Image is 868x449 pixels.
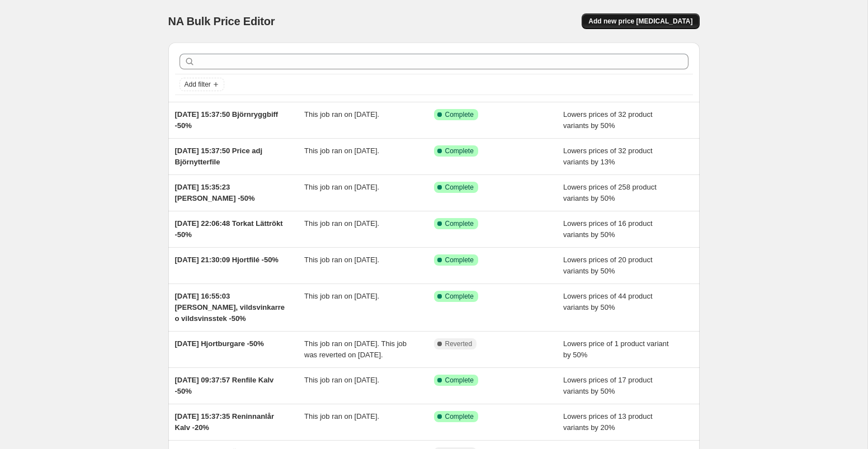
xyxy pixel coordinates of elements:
[445,292,474,301] span: Complete
[563,412,653,432] span: Lowers prices of 13 product variants by 20%
[563,292,653,311] span: Lowers prices of 44 product variants by 50%
[175,146,263,166] span: [DATE] 15:37:50 Price adj Björnytterfile
[175,339,264,348] span: [DATE] Hjortburgare -50%
[563,376,653,395] span: Lowers prices of 17 product variants by 50%
[563,256,653,275] span: Lowers prices of 20 product variants by 50%
[168,15,275,27] span: NA Bulk Price Editor
[445,339,473,348] span: Reverted
[185,80,211,89] span: Add filter
[304,292,379,300] span: This job ran on [DATE].
[304,219,379,228] span: This job ran on [DATE].
[588,17,692,26] span: Add new price [MEDICAL_DATA]
[304,146,379,155] span: This job ran on [DATE].
[445,256,474,264] span: Complete
[304,110,379,119] span: This job ran on [DATE].
[175,110,279,130] span: [DATE] 15:37:50 Björnryggbiff -50%
[175,256,279,264] span: [DATE] 21:30:09 Hjortfilé -50%
[445,412,474,421] span: Complete
[445,376,474,385] span: Complete
[445,219,474,228] span: Complete
[304,412,379,420] span: This job ran on [DATE].
[175,183,255,202] span: [DATE] 15:35:23 [PERSON_NAME] -50%
[445,110,474,119] span: Complete
[445,146,474,155] span: Complete
[445,183,474,192] span: Complete
[563,219,653,239] span: Lowers prices of 16 product variants by 50%
[175,412,274,432] span: [DATE] 15:37:35 Reninnanlår Kalv -20%
[582,13,699,29] button: Add new price [MEDICAL_DATA]
[563,146,653,166] span: Lowers prices of 32 product variants by 13%
[563,183,657,202] span: Lowers prices of 258 product variants by 50%
[175,219,283,239] span: [DATE] 22:06:48 Torkat Lättrökt -50%
[304,183,379,191] span: This job ran on [DATE].
[563,339,669,359] span: Lowers price of 1 product variant by 50%
[175,292,285,323] span: [DATE] 16:55:03 [PERSON_NAME], vildsvinkarre o vildsvinsstek -50%
[304,256,379,264] span: This job ran on [DATE].
[175,376,274,395] span: [DATE] 09:37:57 Renfile Kalv -50%
[180,78,224,91] button: Add filter
[304,339,407,359] span: This job ran on [DATE]. This job was reverted on [DATE].
[563,110,653,130] span: Lowers prices of 32 product variants by 50%
[304,376,379,384] span: This job ran on [DATE].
